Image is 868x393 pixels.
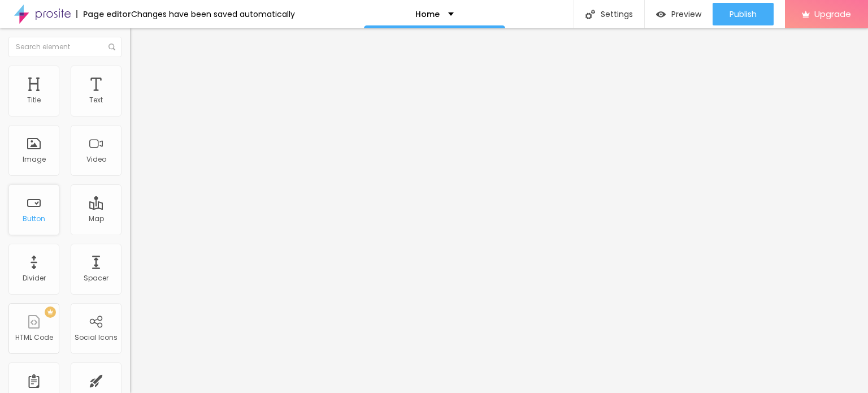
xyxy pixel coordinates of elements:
div: Social Icons [75,334,118,342]
span: Publish [730,10,757,19]
img: Icone [585,10,595,19]
img: view-1.svg [656,10,666,19]
span: Upgrade [814,9,851,19]
div: Text [89,96,103,104]
button: Publish [713,3,774,25]
div: Spacer [84,274,108,282]
div: Button [23,215,45,223]
div: Divider [23,274,46,282]
img: Icone [108,44,115,50]
p: Home [415,10,440,18]
div: Changes have been saved automatically [131,10,295,18]
div: Title [27,96,41,104]
div: Video [86,156,106,163]
div: Page editor [76,10,131,18]
div: HTML Code [15,334,53,342]
div: Map [89,215,104,223]
button: Preview [645,3,713,25]
iframe: Editor [130,28,868,393]
span: Preview [671,10,701,19]
input: Search element [8,37,121,57]
div: Image [23,156,46,163]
